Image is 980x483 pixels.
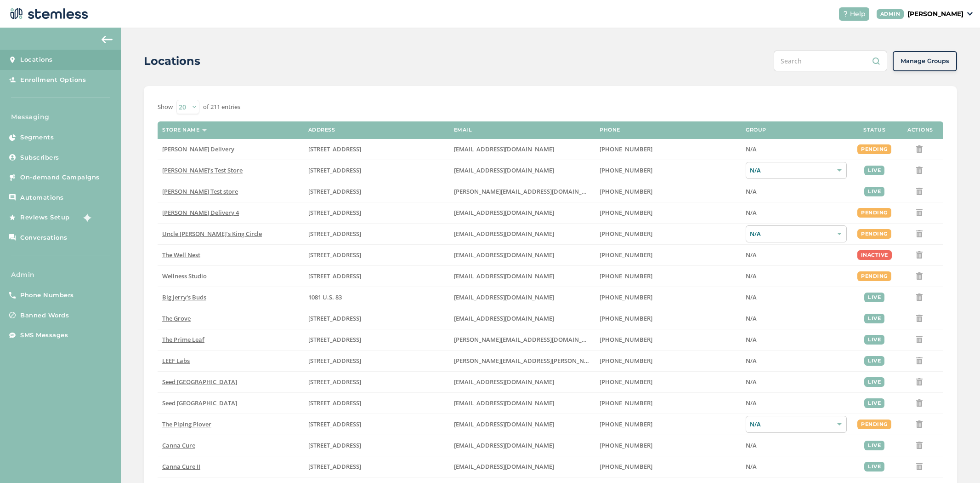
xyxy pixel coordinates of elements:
[893,51,957,71] button: Manage Groups
[850,9,866,19] span: Help
[7,5,88,23] img: logo-dark-0685b13c.svg
[77,208,95,227] img: glitter-stars-b7820f95.gif
[877,9,904,19] div: ADMIN
[20,55,53,64] span: Locations
[20,133,54,142] span: Segments
[20,233,68,242] span: Conversations
[102,36,113,43] img: icon-arrow-back-accent-c549486e.svg
[20,153,59,162] span: Subscribers
[20,311,69,320] span: Banned Words
[901,57,949,66] span: Manage Groups
[907,9,963,19] p: [PERSON_NAME]
[144,53,200,69] h2: Locations
[20,331,68,340] span: SMS Messages
[20,75,86,85] span: Enrollment Options
[934,439,980,483] iframe: Chat Widget
[20,291,74,300] span: Phone Numbers
[20,193,64,202] span: Automations
[20,213,70,222] span: Reviews Setup
[967,12,973,16] img: icon_down-arrow-small-66adaf34.svg
[20,173,100,182] span: On-demand Campaigns
[774,51,887,71] input: Search
[843,11,848,17] img: icon-help-white-03924b79.svg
